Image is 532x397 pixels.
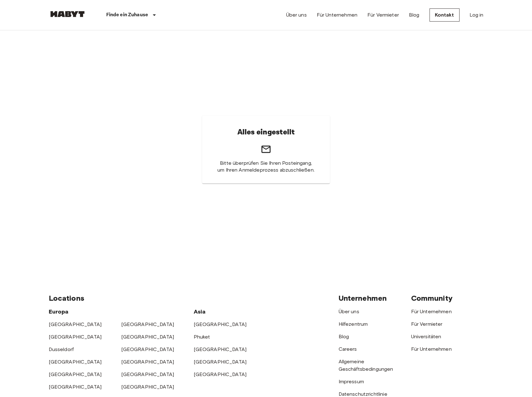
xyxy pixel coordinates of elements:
[339,294,387,303] span: Unternehmen
[411,309,452,314] a: Für Unternehmen
[430,8,460,22] a: Kontakt
[49,294,84,303] span: Locations
[339,346,357,352] a: Careers
[49,308,69,315] span: Europa
[411,294,453,303] span: Community
[286,11,307,19] a: Über uns
[317,11,357,19] a: Für Unternehmen
[49,11,86,17] img: Habyt
[339,334,349,339] a: Blog
[194,371,247,377] a: [GEOGRAPHIC_DATA]
[339,321,368,327] a: Hilfezentrum
[339,379,364,384] a: Impressum
[49,359,102,365] a: [GEOGRAPHIC_DATA]
[237,126,295,139] h6: Alles eingestellt
[411,346,452,352] a: Für Unternehmen
[49,346,74,352] a: Dusseldorf
[194,321,247,327] a: [GEOGRAPHIC_DATA]
[49,321,102,327] a: [GEOGRAPHIC_DATA]
[194,308,206,315] span: Asia
[411,321,443,327] a: Für Vermieter
[121,321,174,327] a: [GEOGRAPHIC_DATA]
[49,384,102,390] a: [GEOGRAPHIC_DATA]
[121,384,174,390] a: [GEOGRAPHIC_DATA]
[339,309,359,314] a: Über uns
[121,359,174,365] a: [GEOGRAPHIC_DATA]
[409,11,420,19] a: Blog
[49,334,102,340] a: [GEOGRAPHIC_DATA]
[194,359,247,365] a: [GEOGRAPHIC_DATA]
[106,11,148,19] p: Finde ein Zuhause
[339,391,387,397] a: Datenschutzrichtlinie
[367,11,399,19] a: Für Vermieter
[470,11,484,19] a: Log in
[121,346,174,352] a: [GEOGRAPHIC_DATA]
[121,371,174,377] a: [GEOGRAPHIC_DATA]
[194,346,247,352] a: [GEOGRAPHIC_DATA]
[121,334,174,340] a: [GEOGRAPHIC_DATA]
[411,334,441,339] a: Universitäten
[217,160,315,173] span: Bitte überprüfen Sie Ihren Posteingang, um Ihren Anmeldeprozess abzuschließen.
[49,371,102,377] a: [GEOGRAPHIC_DATA]
[194,334,210,340] a: Phuket
[339,359,393,372] a: Allgemeine Geschäftsbedingungen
